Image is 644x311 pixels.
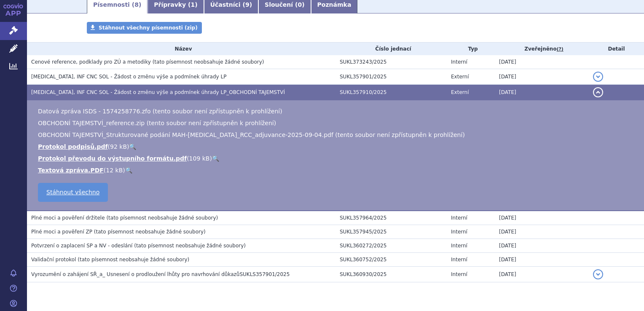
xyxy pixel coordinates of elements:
[106,215,218,221] span: (tato písemnost neobsahuje žádné soubory)
[31,59,151,65] span: Cenové reference, podklady pro ZÚ a metodiky
[335,211,447,225] td: SUKL357964/2025
[589,43,644,55] th: Detail
[451,243,467,249] span: Interní
[335,225,447,239] td: SUKL357945/2025
[495,253,589,267] td: [DATE]
[31,243,132,249] span: Potvrzení o zaplacení SP a NV - odeslání
[447,43,495,55] th: Typ
[38,183,108,202] a: Stáhnout všechno
[298,1,302,8] span: 0
[495,43,589,55] th: Zveřejněno
[212,155,219,162] a: 🔍
[38,142,636,151] li: ( )
[451,89,469,95] span: Externí
[94,229,206,235] span: (tato písemnost neobsahuje žádné soubory)
[38,120,276,126] span: OBCHODNÍ TAJEMSTVÍ_reference.zip (tento soubor není zpřístupněn k prohlížení)
[451,257,467,263] span: Interní
[495,267,589,282] td: [DATE]
[38,143,108,150] a: Protokol podpisů.pdf
[38,131,465,138] span: OBCHODNÍ TAJEMSTVÍ_Strukturované podání MAH-[MEDICAL_DATA]_RCC_adjuvance-2025-09-04.pdf (tento so...
[593,269,603,279] button: detail
[451,59,467,65] span: Interní
[191,1,195,8] span: 1
[38,167,104,174] a: Textová zpráva.PDF
[335,43,447,55] th: Číslo jednací
[129,143,136,150] a: 🔍
[106,167,123,174] span: 12 kB
[593,87,603,97] button: detail
[335,55,447,69] td: SUKL373243/2025
[27,43,335,55] th: Název
[335,69,447,85] td: SUKL357901/2025
[78,257,189,263] span: (tato písemnost neobsahuje žádné soubory)
[31,89,285,95] span: KEYTRUDA, INF CNC SOL - Žádost o změnu výše a podmínek úhrady LP_OBCHODNÍ TAJEMSTVÍ
[451,229,467,235] span: Interní
[451,215,467,221] span: Interní
[189,155,210,162] span: 109 kB
[31,229,92,235] span: Plné moci a pověření ZP
[495,55,589,69] td: [DATE]
[31,257,76,263] span: Validační protokol
[335,267,447,282] td: SUKL360930/2025
[38,154,636,163] li: ( )
[38,108,282,115] span: Datová zpráva ISDS - 1574258776.zfo (tento soubor není zpřístupněn k prohlížení)
[335,239,447,253] td: SUKL360272/2025
[593,72,603,82] button: detail
[153,59,264,65] span: (tato písemnost neobsahuje žádné soubory)
[110,143,127,150] span: 92 kB
[99,25,198,31] span: Stáhnout všechny písemnosti (zip)
[134,1,139,8] span: 8
[495,239,589,253] td: [DATE]
[31,215,105,221] span: Plné moci a pověření držitele
[495,69,589,85] td: [DATE]
[557,46,563,52] abbr: (?)
[335,85,447,100] td: SUKL357910/2025
[31,74,226,80] span: KEYTRUDA, INF CNC SOL - Žádost o změnu výše a podmínek úhrady LP
[125,167,132,174] a: 🔍
[495,225,589,239] td: [DATE]
[31,271,290,277] span: Vyrozumění o zahájení SŘ_a_ Usnesení o prodloužení lhůty pro navrhování důkazůSUKLS357901/2025
[134,243,246,249] span: (tato písemnost neobsahuje žádné soubory)
[495,211,589,225] td: [DATE]
[38,166,636,174] li: ( )
[451,74,469,80] span: Externí
[451,271,467,277] span: Interní
[38,155,187,162] a: Protokol převodu do výstupního formátu.pdf
[245,1,250,8] span: 9
[335,253,447,267] td: SUKL360752/2025
[495,85,589,100] td: [DATE]
[87,22,202,34] a: Stáhnout všechny písemnosti (zip)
